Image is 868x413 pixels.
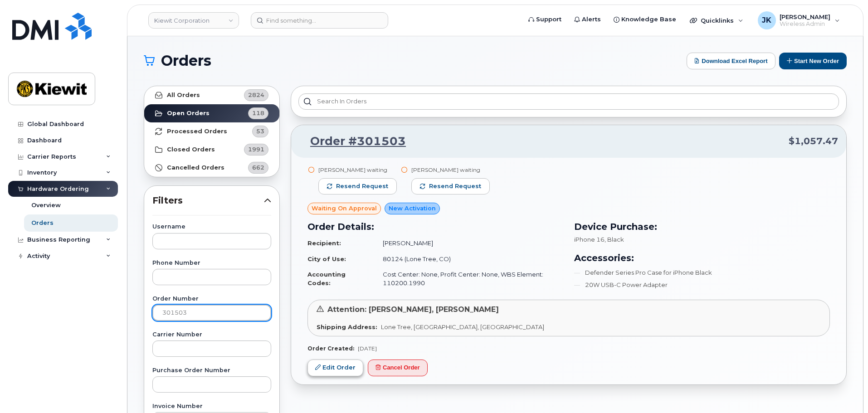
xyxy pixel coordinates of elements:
[144,159,279,177] a: Cancelled Orders662
[375,235,563,251] td: [PERSON_NAME]
[605,236,624,243] span: , Black
[389,204,436,213] span: New Activation
[167,128,227,135] strong: Processed Orders
[779,53,847,69] button: Start New Order
[256,127,264,136] span: 53
[152,224,271,230] label: Username
[299,133,406,150] a: Order #301503
[144,104,279,122] a: Open Orders118
[152,403,271,409] label: Invoice Number
[298,93,839,110] input: Search in orders
[574,251,830,265] h3: Accessories:
[167,146,215,153] strong: Closed Orders
[307,220,563,233] h3: Order Details:
[411,166,490,174] div: [PERSON_NAME] waiting
[318,178,397,194] button: Resend request
[307,239,341,247] strong: Recipient:
[152,194,264,207] span: Filters
[307,255,346,262] strong: City of Use:
[318,166,397,174] div: [PERSON_NAME] waiting
[429,182,481,190] span: Resend request
[574,281,830,289] li: 20W USB-C Power Adapter
[574,268,830,277] li: Defender Series Pro Case for iPhone Black
[375,267,563,291] td: Cost Center: None, Profit Center: None, WBS Element: 110200.1990
[248,145,264,154] span: 1991
[252,163,264,172] span: 662
[144,122,279,141] a: Processed Orders53
[368,360,428,376] button: Cancel Order
[152,260,271,266] label: Phone Number
[167,92,200,99] strong: All Orders
[248,91,264,99] span: 2824
[167,110,210,117] strong: Open Orders
[152,368,271,374] label: Purchase Order Number
[381,323,544,330] span: Lone Tree, [GEOGRAPHIC_DATA], [GEOGRAPHIC_DATA]
[375,251,563,267] td: 80124 (Lone Tree, CO)
[312,204,377,213] span: Waiting On Approval
[307,345,354,352] strong: Order Created:
[574,236,605,243] span: iPhone 16
[152,332,271,338] label: Carrier Number
[358,345,377,352] span: [DATE]
[411,178,490,194] button: Resend request
[152,296,271,302] label: Order Number
[307,271,346,287] strong: Accounting Codes:
[574,220,830,233] h3: Device Purchase:
[317,323,377,330] strong: Shipping Address:
[687,53,775,69] button: Download Excel Report
[161,54,211,68] span: Orders
[307,360,363,376] a: Edit Order
[789,135,838,148] span: $1,057.47
[252,109,264,117] span: 118
[336,182,388,190] span: Resend request
[327,305,499,314] span: Attention: [PERSON_NAME], [PERSON_NAME]
[829,374,861,406] iframe: Messenger Launcher
[167,164,224,171] strong: Cancelled Orders
[144,141,279,159] a: Closed Orders1991
[144,86,279,104] a: All Orders2824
